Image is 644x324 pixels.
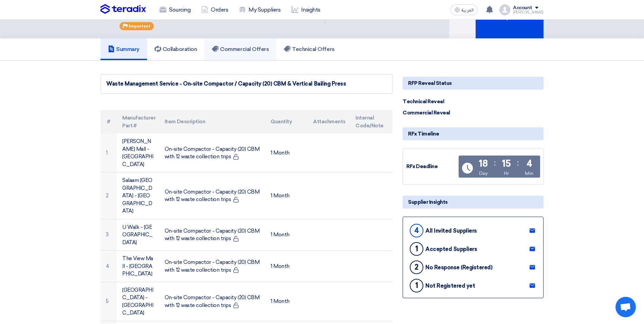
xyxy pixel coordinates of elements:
td: On-site Compactor - Capacity (20) CBM with 12 waste collection trips [159,282,265,321]
span: Important [129,24,150,29]
th: Item Description [159,110,265,133]
td: 1 Month [265,282,308,321]
th: Internal Code/Note [350,110,392,133]
div: : [494,157,496,169]
div: [PERSON_NAME] [513,11,544,14]
span: العربية [461,8,474,13]
td: 1 Month [265,173,308,219]
td: [PERSON_NAME] Mall - [GEOGRAPHIC_DATA] [117,133,159,173]
a: Technical Offers [276,38,342,60]
div: RFx Deadline [406,163,457,170]
div: Not Registered yet [425,283,475,289]
div: Accepted Suppliers [425,246,477,252]
h5: Technical Offers [284,46,334,53]
td: 1 Month [265,251,308,282]
td: 5 [100,282,117,321]
div: Open chat [615,297,636,317]
div: No Response (Registered) [425,264,492,271]
div: Commercial Reveal [403,109,454,117]
th: Quantity [265,110,308,133]
div: 15 [502,159,511,168]
a: Sourcing [154,2,196,17]
div: Hr [504,170,509,177]
td: 1 Month [265,219,308,251]
div: 4 [527,159,532,168]
td: On-site Compactor - Capacity (20) CBM with 12 waste collection trips [159,133,265,173]
td: [GEOGRAPHIC_DATA] - [GEOGRAPHIC_DATA] [117,282,159,321]
div: Technical Reveal [403,98,454,106]
button: العربية [450,4,478,15]
div: 18 [479,159,487,168]
td: On-site Compactor - Capacity (20) CBM with 12 waste collection trips [159,251,265,282]
th: # [100,110,117,133]
td: On-site Compactor - Capacity (20) CBM with 12 waste collection trips [159,173,265,219]
div: Day [479,170,488,177]
th: Attachments [308,110,350,133]
h5: Commercial Offers [212,46,269,53]
th: Manufacturer Part # [117,110,159,133]
td: 2 [100,173,117,219]
div: Waste Management Service - On-site Compactor / Capacity (20) CBM & Vertical Bailing Press [106,80,387,88]
td: On-site Compactor - Capacity (20) CBM with 12 waste collection trips [159,219,265,251]
div: 4 [410,224,423,237]
img: Teradix logo [100,4,146,14]
td: U Walk - [GEOGRAPHIC_DATA] [117,219,159,251]
a: Summary [100,38,147,60]
div: 1 [410,279,423,292]
img: profile_test.png [499,4,510,15]
td: 1 [100,133,117,173]
a: Collaboration [147,38,205,60]
div: Min [525,170,534,177]
a: My Suppliers [234,2,286,17]
a: Insights [286,2,326,17]
td: 4 [100,251,117,282]
h5: Summary [108,46,140,53]
a: Orders [196,2,234,17]
div: RFx Timeline [403,127,544,140]
div: : [517,157,519,169]
td: 1 Month [265,133,308,173]
div: Supplier Insights [403,196,544,209]
td: 3 [100,219,117,251]
div: 1 [410,242,423,256]
div: RFP Reveal Status [403,77,544,90]
div: All Invited Suppliers [425,228,477,234]
a: Commercial Offers [204,38,276,60]
h5: Collaboration [154,46,197,53]
td: The View Mall - [GEOGRAPHIC_DATA] [117,251,159,282]
div: 2 [410,260,423,274]
div: Account [513,5,532,11]
td: Salaam [GEOGRAPHIC_DATA] - [GEOGRAPHIC_DATA] [117,173,159,219]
